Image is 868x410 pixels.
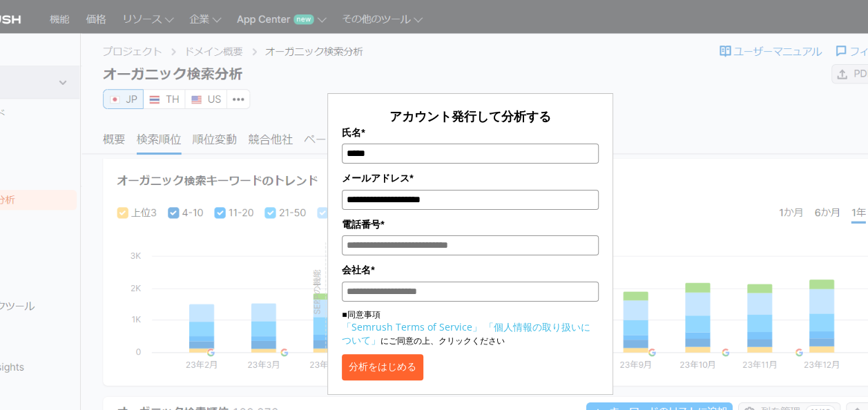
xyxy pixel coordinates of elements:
[342,320,590,346] a: 「個人情報の取り扱いについて」
[342,170,599,186] label: メールアドレス*
[342,320,482,333] a: 「Semrush Terms of Service」
[342,217,599,232] label: 電話番号*
[389,108,551,124] span: アカウント発行して分析する
[342,354,423,380] button: 分析をはじめる
[342,309,599,347] p: ■同意事項 にご同意の上、クリックください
